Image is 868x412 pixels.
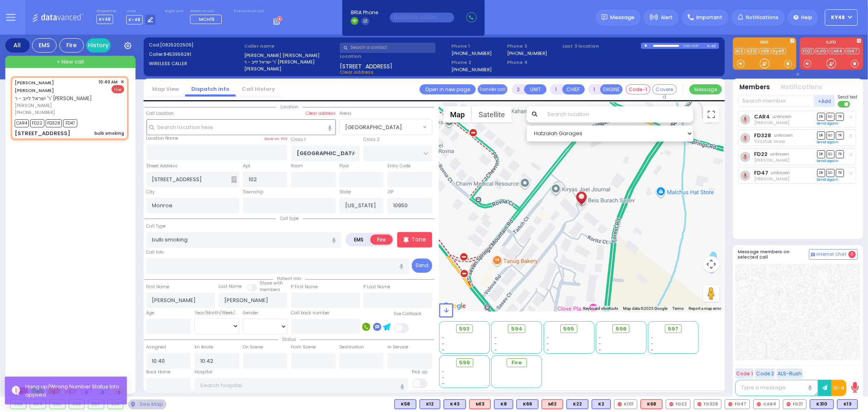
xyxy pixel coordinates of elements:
[738,249,809,260] h5: Message members on selected call
[836,150,844,158] span: TR
[390,13,454,22] input: (000)000-00000
[128,399,166,410] div: See map
[46,119,62,127] span: FD328
[669,402,673,406] img: red-radio-icon.svg
[810,399,834,409] div: BLS
[146,189,155,195] label: City
[831,380,846,396] button: 10-4
[703,285,719,302] button: Drag Pegman onto the map to open Street View
[451,43,504,50] span: Phone 1
[190,9,224,14] label: Medic on call
[563,43,641,50] label: Last 3 location
[661,14,673,21] span: Alert
[511,325,523,333] span: 594
[32,38,57,53] div: EMS
[96,15,113,24] span: KY48
[339,110,352,117] label: Areas
[817,177,839,182] a: Send again
[340,53,448,60] label: Location
[146,249,164,256] label: Call Info
[507,50,547,56] label: [PHONE_NUMBER]
[195,369,212,375] label: Hospital
[459,325,470,333] span: 593
[507,43,560,50] span: Phone 3
[442,347,445,353] span: -
[771,170,790,176] span: unknown
[244,52,337,59] label: [PERSON_NAME] [PERSON_NAME]
[340,69,374,75] span: Clear address
[691,41,692,50] div: /
[339,119,432,135] span: BLOOMING GROVE
[442,341,445,347] span: -
[234,9,264,14] label: Fire units on call
[243,189,263,195] label: Township
[120,79,124,85] span: ✕
[512,359,522,367] span: Fire
[276,104,302,110] span: Location
[801,14,812,21] span: Help
[146,284,170,290] label: First Name
[451,59,504,66] span: Phone 2
[683,41,691,50] div: 0:00
[442,375,445,381] span: -
[444,399,466,409] div: BLS
[728,402,732,406] img: red-radio-icon.svg
[826,113,835,121] span: SO
[472,106,512,123] button: Show satellite imagery
[811,253,815,257] img: comment-alt.png
[754,138,785,145] span: Yitzchok Gross
[783,399,807,409] div: FD21
[260,280,283,286] small: Share with
[542,106,693,123] input: Search location
[420,399,440,409] div: BLS
[478,84,507,94] button: Transfer call
[776,368,803,379] button: ALS-Rush
[733,40,796,46] label: EMS
[30,119,44,127] span: FD22
[754,176,789,182] span: Moshe Rottenberg
[146,110,174,117] label: Call Location
[291,163,303,169] label: Room
[57,58,84,66] span: + New call
[441,301,468,311] a: Open this area in Google Maps (opens a new window)
[451,50,492,56] label: [PHONE_NUMBER]
[817,158,839,163] a: Send again
[236,85,281,93] a: Call History
[838,100,851,108] label: Turn off text
[738,95,814,107] input: Search member
[652,84,677,94] button: Covered
[351,9,378,16] span: BRIA Phone
[651,335,654,341] span: -
[600,84,623,94] button: ENGINE
[592,399,611,409] div: BLS
[494,341,497,347] span: -
[339,189,351,195] label: State
[616,325,627,333] span: 596
[494,335,497,341] span: -
[754,114,770,120] a: CAR4
[442,335,445,341] span: -
[651,347,654,353] span: -
[411,235,426,244] p: Tone
[231,176,237,183] span: Other building occupants
[32,12,86,22] img: Logo
[848,251,856,258] span: 0
[387,189,394,195] label: ZIP
[753,399,780,409] div: CAR4
[566,399,588,409] div: BLS
[494,347,497,353] span: -
[442,368,445,375] span: -
[599,347,601,353] span: -
[836,169,844,177] span: TR
[772,48,786,54] a: ky48
[339,344,364,351] label: Destination
[347,234,371,245] label: EMS
[524,84,547,94] button: UNIT
[814,95,835,107] button: +Add
[770,151,789,157] span: unknown
[165,9,183,14] label: Night unit
[387,163,411,169] label: Entry Code
[276,215,303,221] span: Call type
[754,151,767,157] a: FD22
[618,402,622,406] img: red-radio-icon.svg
